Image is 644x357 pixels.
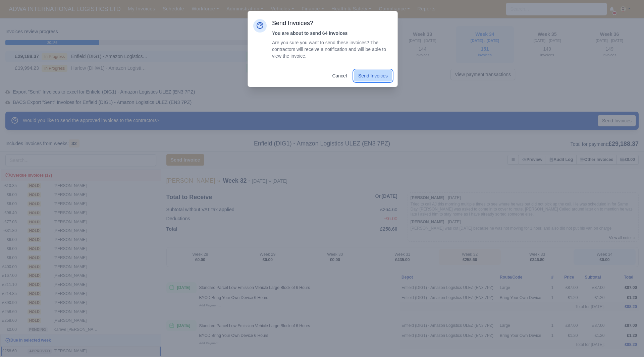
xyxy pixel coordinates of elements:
[272,30,392,59] div: Are you sure you want to send these invoices? The contractors will receive a notification and wil...
[328,70,351,81] a: Cancel
[523,279,644,357] iframe: Chat Widget
[272,19,392,27] h3: Send Invoices?
[354,70,392,81] button: Send Invoices
[272,30,392,37] div: You are about to send 64 invoices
